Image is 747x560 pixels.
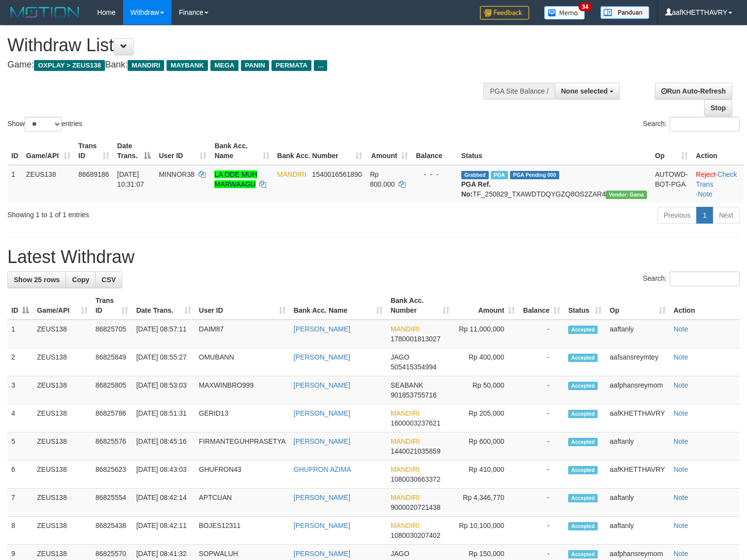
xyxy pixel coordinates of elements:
td: aafKHETTHAVRY [606,461,670,489]
td: - [519,348,564,376]
span: SEABANK [391,381,423,389]
td: 86825554 [92,489,133,517]
span: Accepted [568,550,598,559]
label: Search: [643,271,740,286]
h1: Latest Withdraw [7,247,740,267]
td: - [519,404,564,432]
span: 34 [578,2,592,11]
th: ID: activate to sort column descending [7,292,33,320]
span: 86689186 [78,170,109,178]
td: aaftanly [606,320,670,348]
span: MINNOR38 [159,170,194,178]
a: Reject [696,170,715,178]
th: Op: activate to sort column ascending [606,292,670,320]
span: Copy [72,276,89,284]
td: aafsansreymtey [606,348,670,376]
td: [DATE] 08:43:03 [132,461,195,489]
td: ZEUS138 [22,165,74,203]
a: [PERSON_NAME] [294,494,350,501]
span: MANDIRI [391,494,420,501]
th: Action [670,292,740,320]
td: - [519,461,564,489]
label: Search: [643,117,740,132]
td: Rp 205,000 [453,404,519,432]
td: [DATE] 08:42:11 [132,517,195,545]
td: 86825805 [92,376,133,404]
td: 86825786 [92,404,133,432]
th: Op: activate to sort column ascending [651,137,692,165]
span: Copy 1540016561890 to clipboard [312,170,362,178]
td: 86825849 [92,348,133,376]
td: 1 [7,165,22,203]
label: Show entries [7,117,82,132]
a: Note [674,409,688,417]
a: Note [674,353,688,361]
span: None selected [561,87,608,95]
span: Vendor URL: https://trx31.1velocity.biz [606,191,647,199]
div: - - - [416,169,453,179]
td: GHUFRON43 [195,461,290,489]
select: Showentries [25,117,62,132]
h4: Game: Bank: [7,60,488,70]
td: MAXWINBRO999 [195,376,290,404]
span: MAYBANK [167,60,208,71]
input: Search: [670,117,740,132]
a: [PERSON_NAME] [294,381,350,389]
th: Game/API: activate to sort column ascending [22,137,74,165]
a: Note [674,465,688,473]
th: Action [692,137,744,165]
a: Run Auto-Refresh [655,83,732,99]
td: ZEUS138 [33,348,92,376]
td: - [519,320,564,348]
td: aafKHETTHAVRY [606,404,670,432]
span: ... [314,60,327,71]
th: Amount: activate to sort column ascending [366,137,412,165]
a: GHUFRON AZIMA [294,465,351,473]
td: 3 [7,376,33,404]
td: BOJES12311 [195,517,290,545]
td: Rp 400,000 [453,348,519,376]
td: ZEUS138 [33,432,92,461]
a: Previous [657,207,697,224]
span: Accepted [568,354,598,362]
span: MEGA [210,60,238,71]
th: Bank Acc. Name: activate to sort column ascending [210,137,273,165]
td: OMUBANN [195,348,290,376]
span: Copy 1780001813027 to clipboard [391,335,441,343]
td: - [519,489,564,517]
div: PGA Site Balance / [483,83,554,99]
td: - [519,432,564,461]
td: ZEUS138 [33,376,92,404]
a: Check Trans [696,170,737,188]
a: 1 [696,207,713,224]
th: User ID: activate to sort column ascending [195,292,290,320]
a: Show 25 rows [7,271,66,288]
th: Status [457,137,651,165]
th: Amount: activate to sort column ascending [453,292,519,320]
span: Accepted [568,466,598,474]
td: 1 [7,320,33,348]
th: Bank Acc. Number: activate to sort column ascending [273,137,366,165]
span: JAGO [391,353,409,361]
a: [PERSON_NAME] [294,353,350,361]
span: Copy 901853755716 to clipboard [391,391,437,399]
span: Accepted [568,494,598,502]
th: Date Trans.: activate to sort column descending [113,137,155,165]
a: Note [674,437,688,445]
td: ZEUS138 [33,461,92,489]
input: Search: [670,271,740,286]
th: User ID: activate to sort column ascending [155,137,210,165]
a: [PERSON_NAME] [294,522,350,529]
span: PANIN [241,60,269,71]
span: Copy 1080030663372 to clipboard [391,475,441,483]
th: Status: activate to sort column ascending [564,292,606,320]
td: aaftanly [606,489,670,517]
a: [PERSON_NAME] [294,437,350,445]
span: Accepted [568,382,598,390]
td: AUTOWD-BOT-PGA [651,165,692,203]
span: Accepted [568,326,598,334]
span: Marked by aafkaynarin [491,171,508,179]
td: TF_250829_TXAWDTDQYGZQ8OS2ZAR4 [457,165,651,203]
td: 8 [7,517,33,545]
span: [DATE] 10:31:07 [117,170,144,188]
